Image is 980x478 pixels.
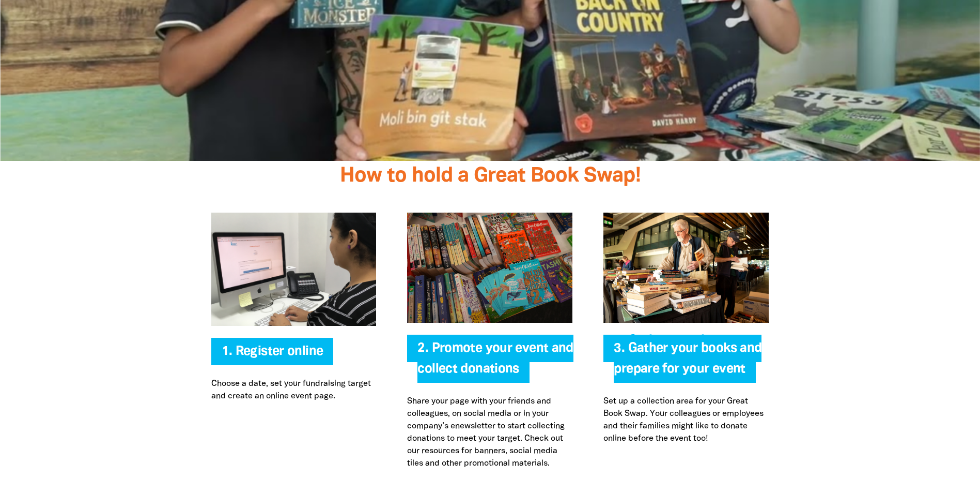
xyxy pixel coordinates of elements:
[603,395,769,445] p: Set up a collection area for your Great Book Swap. Your colleagues or employees and their familie...
[417,342,573,383] span: 2. Promote your event and collect donations
[614,342,761,383] span: 3. Gather your books and prepare for your event
[407,395,572,470] p: Share your page with your friends and colleagues, on social media or in your company’s enewslette...
[211,378,377,402] p: Choose a date, set your fundraising target and create an online event page.
[407,213,572,323] img: Promote your event and collect donations
[603,213,769,323] img: Gather your books and prepare for your event
[340,167,641,186] span: How to hold a Great Book Swap!
[222,346,323,357] a: 1. Register online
